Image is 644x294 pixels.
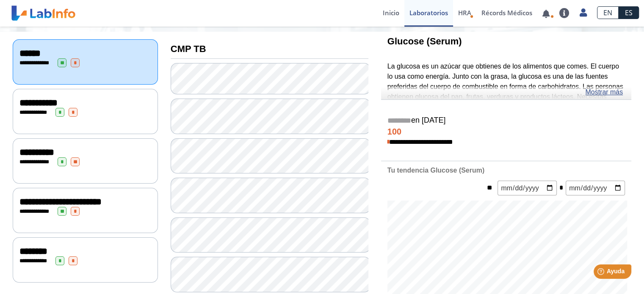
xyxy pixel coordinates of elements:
[387,36,462,47] b: Glucose (Serum)
[566,181,625,195] input: mm/dd/yyyy
[498,181,557,195] input: mm/dd/yyyy
[569,261,635,285] iframe: Help widget launcher
[597,6,619,19] a: EN
[619,6,639,19] a: ES
[171,44,206,54] b: CMP TB
[585,87,623,97] a: Mostrar más
[387,167,484,174] b: Tu tendencia Glucose (Serum)
[387,61,625,132] p: La glucosa es un azúcar que obtienes de los alimentos que comes. El cuerpo lo usa como energía. J...
[458,8,471,17] span: HRA
[387,116,625,126] h5: en [DATE]
[387,127,625,137] h4: 100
